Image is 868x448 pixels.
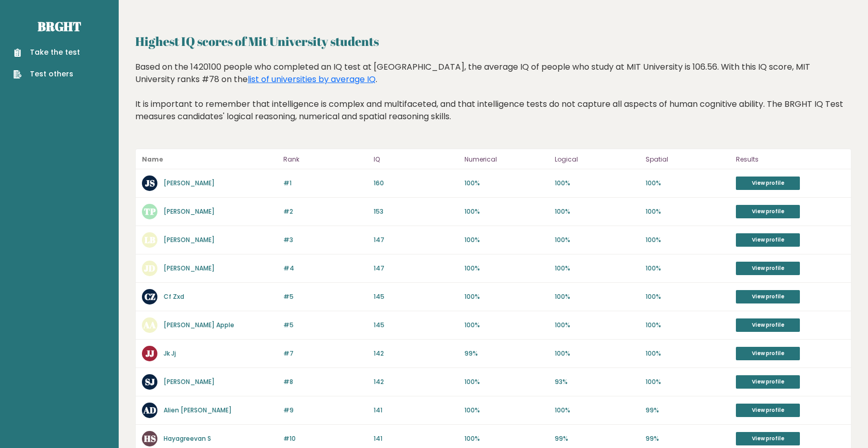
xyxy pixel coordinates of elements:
[464,406,549,415] p: 100%
[164,434,211,443] a: Hayagreevan S
[143,404,156,416] text: AD
[164,207,215,216] a: [PERSON_NAME]
[283,321,368,330] p: #5
[736,205,800,218] a: View profile
[146,347,154,359] text: JJ
[464,321,549,330] p: 100%
[555,235,639,245] p: 100%
[464,292,549,301] p: 100%
[374,349,458,358] p: 142
[736,177,800,190] a: View profile
[464,179,549,188] p: 100%
[283,235,368,245] p: #3
[145,376,155,388] text: SJ
[283,349,368,358] p: #7
[464,434,549,443] p: 100%
[736,404,800,417] a: View profile
[736,347,800,360] a: View profile
[464,264,549,273] p: 100%
[555,434,639,443] p: 99%
[283,264,368,273] p: #4
[464,207,549,216] p: 100%
[142,155,163,164] b: Name
[736,375,800,389] a: View profile
[646,235,730,245] p: 100%
[736,318,800,332] a: View profile
[555,321,639,330] p: 100%
[646,406,730,415] p: 99%
[164,377,215,386] a: [PERSON_NAME]
[555,406,639,415] p: 100%
[38,18,81,35] a: Brght
[164,264,215,273] a: [PERSON_NAME]
[646,264,730,273] p: 100%
[555,349,639,358] p: 100%
[464,153,549,166] p: Numerical
[646,292,730,301] p: 100%
[283,434,368,443] p: #10
[283,406,368,415] p: #9
[736,153,845,166] p: Results
[135,61,851,138] div: Based on the 1420100 people who completed an IQ test at [GEOGRAPHIC_DATA], the average IQ of peop...
[283,153,368,166] p: Rank
[646,349,730,358] p: 100%
[555,179,639,188] p: 100%
[646,153,730,166] p: Spatial
[464,349,549,358] p: 99%
[164,321,234,329] a: [PERSON_NAME] Apple
[164,235,215,244] a: [PERSON_NAME]
[145,177,155,189] text: JS
[374,377,458,387] p: 142
[164,292,184,301] a: Cf Zxd
[374,406,458,415] p: 141
[144,205,156,217] text: TP
[283,179,368,188] p: #1
[374,321,458,330] p: 145
[164,349,176,358] a: Jk Jj
[555,377,639,387] p: 93%
[374,434,458,443] p: 141
[374,179,458,188] p: 160
[13,69,80,79] a: Test others
[646,321,730,330] p: 100%
[374,235,458,245] p: 147
[646,377,730,387] p: 100%
[646,179,730,188] p: 100%
[143,319,156,331] text: AA
[374,207,458,216] p: 153
[646,434,730,443] p: 99%
[283,377,368,387] p: #8
[164,406,232,414] a: Alien [PERSON_NAME]
[464,235,549,245] p: 100%
[555,153,639,166] p: Logical
[555,264,639,273] p: 100%
[144,262,155,274] text: JD
[374,153,458,166] p: IQ
[164,179,215,187] a: [PERSON_NAME]
[283,292,368,301] p: #5
[646,207,730,216] p: 100%
[135,32,851,51] h2: Highest IQ scores of Mit University students
[283,207,368,216] p: #2
[144,291,155,302] text: CZ
[736,432,800,445] a: View profile
[374,292,458,301] p: 145
[736,290,800,303] a: View profile
[248,73,376,85] a: list of universities by average IQ
[374,264,458,273] p: 147
[144,433,156,444] text: HS
[464,377,549,387] p: 100%
[736,262,800,275] a: View profile
[736,233,800,247] a: View profile
[13,47,80,58] a: Take the test
[555,207,639,216] p: 100%
[555,292,639,301] p: 100%
[144,234,155,246] text: LB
